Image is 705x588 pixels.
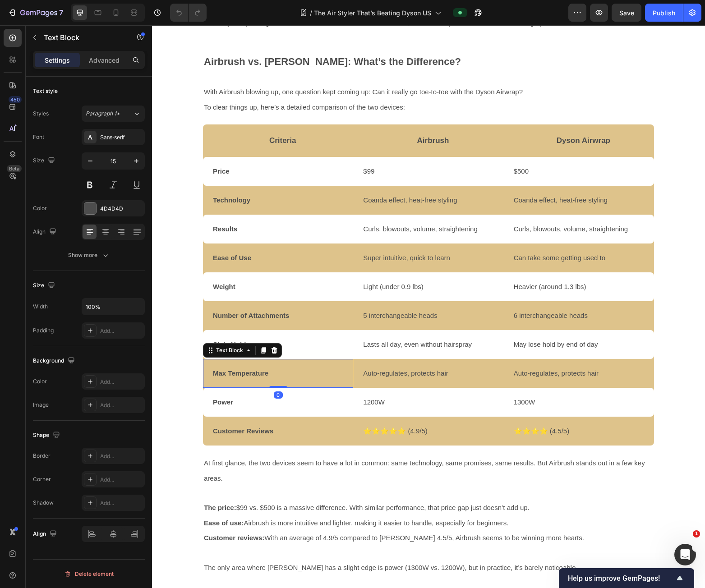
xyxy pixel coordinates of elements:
strong: Power [61,373,81,381]
p: 5 interchangeable heads [211,277,350,304]
div: Rich Text Editor. Editing area: main [60,276,201,305]
p: 7 [59,7,63,18]
div: Add... [100,401,143,409]
div: Rich Text Editor. Editing area: main [361,305,502,334]
p: Coanda effect, heat-free styling [211,161,350,188]
strong: Ease of Use [61,229,99,236]
div: Color [33,377,47,386]
span: / [310,8,312,18]
strong: The price: [52,478,84,486]
div: Rich Text Editor. Editing area: main [60,218,201,247]
div: Rich Text Editor. Editing area: main [210,189,351,218]
div: Publish [653,8,675,18]
strong: Number of Attachments [61,286,137,294]
div: Sans-serif [100,133,143,142]
div: Corner [33,475,51,483]
button: Paragraph 1* [82,106,145,122]
span: $99 vs. $500 is a massive difference. With similar performance, that price gap just doesn’t add up. [52,478,378,486]
div: Size [33,280,57,292]
div: Size [33,155,57,167]
button: Show survey - Help us improve GemPages! [568,573,685,583]
div: Align [33,528,59,540]
button: Publish [645,4,683,22]
div: Rich Text Editor. Editing area: main [60,247,201,276]
p: May lose hold by end of day [362,306,501,333]
p: Super intuitive, quick to learn [211,219,350,246]
div: Color [33,204,47,212]
div: Add... [100,452,143,460]
p: $500 [362,133,501,160]
div: Background [33,355,77,367]
p: Dyson Airwrap [362,100,501,131]
iframe: Design area [152,25,705,588]
div: Rich Text Editor. Editing area: main [361,218,502,247]
p: Text Block [44,32,120,43]
div: Add... [100,378,143,386]
input: Auto [82,299,144,315]
div: Shape [33,429,62,441]
p: Auto-regulates, protects hair [211,335,350,362]
button: Show more [33,247,145,263]
div: Rich Text Editor. Editing area: main [60,305,201,334]
p: Advanced [89,55,120,65]
div: 0 [122,366,131,373]
p: Curls, blowouts, volume, straightening [362,190,501,217]
div: Rich Text Editor. Editing area: main [210,218,351,247]
div: Shadow [33,499,54,507]
div: Add... [100,476,143,484]
div: Delete element [64,569,114,579]
div: Text Block [62,321,93,329]
span: Help us improve GemPages! [568,574,674,583]
div: Add... [100,499,143,507]
p: Coanda effect, heat-free styling [362,161,501,188]
p: Light (under 0.9 lbs) [211,248,350,275]
span: The Air Styler That’s Beating Dyson US [314,8,431,18]
p: Lasts all day, even without hairspray [211,306,350,333]
div: Align [33,226,58,238]
span: Paragraph 1* [86,110,120,118]
button: Delete element [33,567,145,581]
button: Save [612,4,641,22]
p: ⭐⭐⭐⭐⭐ (4.9/5) [211,392,350,419]
div: Show more [68,251,110,260]
div: Font [33,133,44,141]
strong: Customer Reviews [61,402,121,409]
div: Rich Text Editor. Editing area: main [210,305,351,334]
strong: Ease of use: [52,494,92,501]
button: 7 [4,4,67,22]
strong: Results [61,200,85,207]
p: 6 interchangeable heads [362,277,501,304]
strong: Weight [61,257,83,265]
span: The only area where [PERSON_NAME] has a slight edge is power (1300W vs. 1200W), but in practice, ... [52,538,425,546]
div: Border [33,452,51,460]
p: Airbrush [211,100,350,131]
div: Undo/Redo [170,4,207,22]
div: Image [33,401,49,409]
p: 1200W [211,363,350,390]
iframe: Intercom live chat [674,544,696,565]
div: 4D4D4D [100,205,143,213]
p: $99 [211,133,350,160]
strong: Style Hold [61,315,94,323]
div: Add... [100,327,143,335]
div: Rich Text Editor. Editing area: main [210,247,351,276]
div: Padding [33,326,54,335]
div: Rich Text Editor. Editing area: main [210,276,351,305]
span: At first glance, the two devices seem to have a lot in common: same technology, same promises, sa... [52,434,493,456]
span: 1 [693,530,700,537]
div: Styles [33,110,49,118]
p: Settings [45,55,70,65]
p: Curls, blowouts, volume, straightening [211,190,350,217]
strong: Customer reviews: [52,509,112,516]
strong: Price [61,142,78,150]
span: Airbrush is more intuitive and lighter, making it easier to handle, especially for beginners. [52,494,356,501]
p: 1300W [362,363,501,390]
div: Width [33,303,48,311]
strong: Max Temperature [61,344,116,352]
span: Save [619,9,634,17]
span: Auto-regulates, protects hair [362,344,447,352]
